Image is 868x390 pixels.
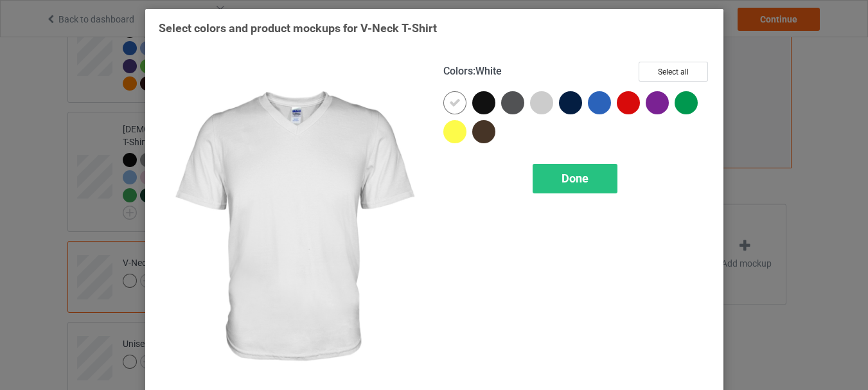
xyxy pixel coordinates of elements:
[562,172,589,185] span: Done
[639,62,708,82] button: Select all
[159,21,437,35] span: Select colors and product mockups for V-Neck T-Shirt
[475,65,502,77] span: White
[443,65,473,77] span: Colors
[443,65,502,78] h4: :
